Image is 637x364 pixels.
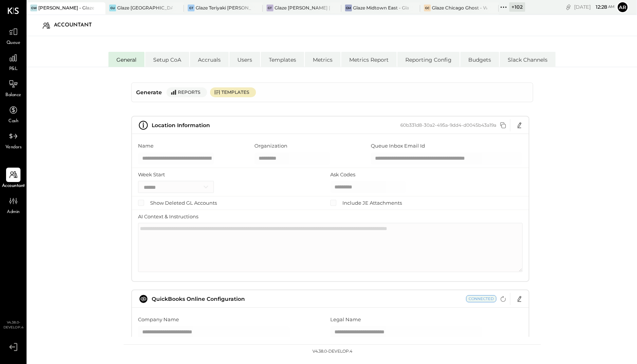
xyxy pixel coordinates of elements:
div: [PERSON_NAME] - Glaze Williamsburg One LLC [38,5,94,11]
a: Admin [0,194,26,216]
span: Cash [8,118,18,125]
div: Glaze Chicago Ghost - West River Rice LLC [432,5,488,11]
div: GT [188,5,195,11]
label: Organization [254,142,287,149]
li: Reporting Config [397,52,460,67]
button: Templates [210,87,256,97]
li: Templates [261,52,304,67]
div: Current Status: Connected [466,295,496,302]
label: Include JE Attachments [342,199,402,207]
a: Vendors [0,129,26,151]
li: Slack Channels [500,52,555,67]
div: + 102 [509,2,525,12]
a: Queue [0,25,26,47]
span: Location Information [152,122,210,129]
label: Queue Inbox Email Id [371,142,425,149]
a: Accountant [0,168,26,190]
label: Name [138,142,154,149]
div: GU [109,5,116,11]
span: P&L [9,66,18,73]
div: Glaze [GEOGRAPHIC_DATA] - 110 Uni [117,5,173,11]
div: GM [345,5,352,11]
li: General [108,52,144,67]
a: P&L [0,51,26,73]
button: Copy id [499,121,508,130]
div: GT [267,5,273,11]
span: QuickBooks Online Configuration [152,296,245,302]
label: Legal Name [330,316,361,323]
div: Glaze Midtown East - Glaze Lexington One LLC [353,5,409,11]
h4: Generate [136,86,162,99]
div: Templates [221,89,252,95]
span: Vendors [5,144,22,151]
div: Accountant [54,19,99,31]
button: Reports [166,87,207,97]
div: v 4.38.0-develop.4 [312,348,352,355]
div: Glaze Teriyaki [PERSON_NAME] Street - [PERSON_NAME] River [PERSON_NAME] LLC [196,5,251,11]
div: GW [30,5,37,11]
div: Reports [178,89,203,95]
a: Balance [0,77,26,99]
label: Company Name [138,316,179,323]
label: Show Deleted GL Accounts [150,199,217,207]
div: 60b331d8-30a2-495a-9dd4-d0045b43a19a [400,122,496,128]
label: Week Start [138,171,165,178]
div: Glaze [PERSON_NAME] [PERSON_NAME] LLC [275,5,330,11]
span: Queue [6,40,20,47]
label: AI Context & Instructions [138,213,198,220]
li: Budgets [460,52,499,67]
li: Users [229,52,260,67]
li: Metrics [305,52,340,67]
div: [DATE] [574,3,615,11]
span: Admin [7,209,20,216]
label: Ask Codes [330,171,355,178]
li: Setup CoA [145,52,189,67]
button: Ar [617,1,629,13]
div: copy link [565,3,572,11]
span: Accountant [2,183,25,190]
li: Metrics Report [341,52,397,67]
div: GC [424,5,431,11]
li: Accruals [190,52,229,67]
a: Cash [0,103,26,125]
span: Balance [5,92,21,99]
